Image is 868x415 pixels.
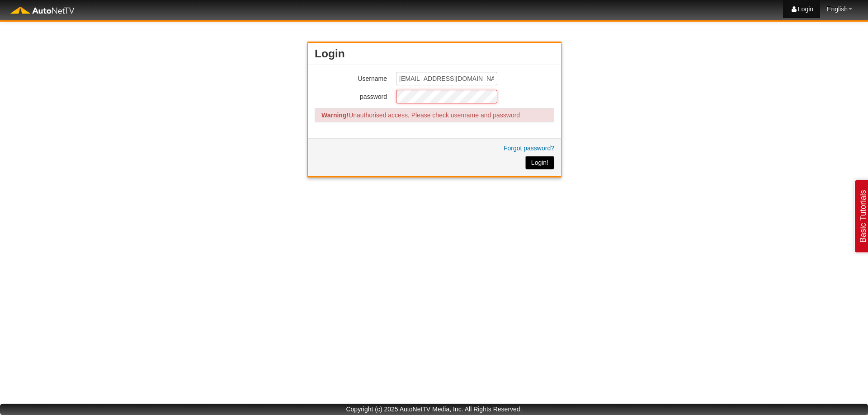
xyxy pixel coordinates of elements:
[315,90,387,101] label: password
[504,145,554,152] a: Forgot password?
[315,108,554,122] div: Unauthorised access, Please check username and password
[396,72,497,85] input: joe@black.com
[525,156,554,169] button: Login!
[315,47,554,61] h3: Login
[9,5,75,16] img: Autonet TV
[315,72,387,83] label: Username
[321,112,349,119] strong: Warning!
